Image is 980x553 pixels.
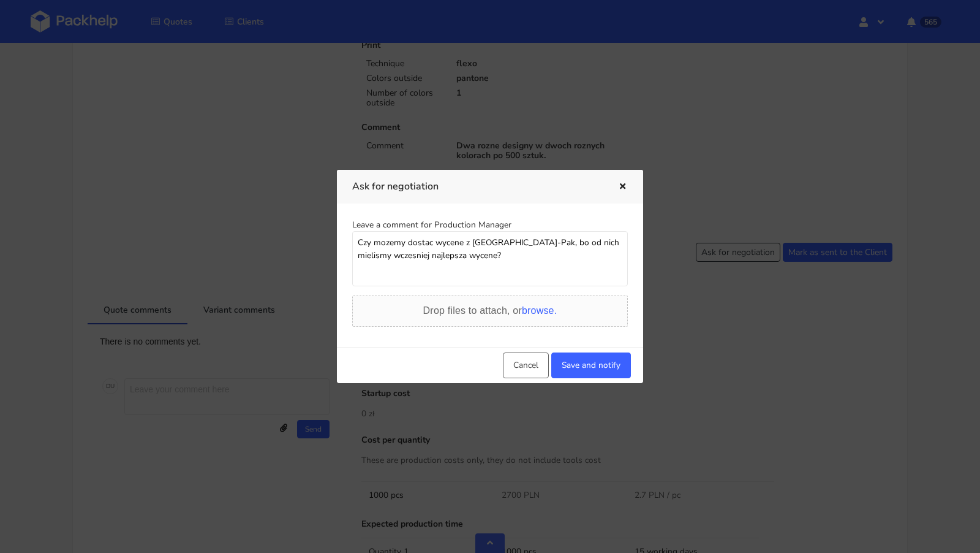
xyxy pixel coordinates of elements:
[551,353,631,378] button: Save and notify
[522,305,557,316] span: browse.
[503,353,549,378] button: Cancel
[352,178,600,195] h3: Ask for negotiation
[423,305,557,316] span: Drop files to attach, or
[352,219,628,231] div: Leave a comment for Production Manager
